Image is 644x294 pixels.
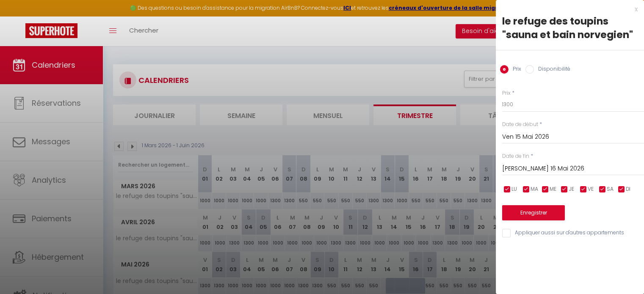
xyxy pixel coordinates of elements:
div: x [496,4,638,14]
button: Enregistrer [502,205,565,220]
span: JE [569,185,574,193]
span: MA [531,185,538,193]
label: Prix [502,89,511,97]
label: Prix [509,65,521,74]
span: LU [511,185,517,193]
div: le refuge des toupins "sauna et bain norvegien" [502,14,638,41]
button: Ouvrir le widget de chat LiveChat [7,3,32,29]
span: SA [607,185,614,193]
span: VE [588,185,594,193]
label: Disponibilité [534,65,570,74]
label: Date de fin [502,152,529,160]
span: ME [550,185,556,193]
label: Date de début [502,121,538,129]
span: DI [626,185,630,193]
